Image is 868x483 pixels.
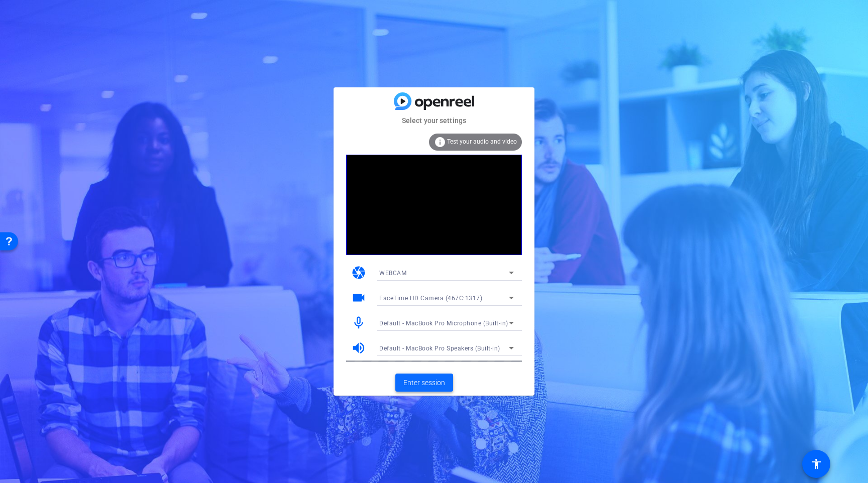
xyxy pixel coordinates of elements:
mat-icon: info [434,136,446,148]
mat-icon: accessibility [810,458,822,470]
span: Enter session [403,378,445,388]
mat-icon: mic_none [351,315,366,330]
span: Test your audio and video [447,138,517,145]
span: Default - MacBook Pro Microphone (Built-in) [379,320,508,327]
mat-icon: camera [351,265,366,280]
img: blue-gradient.svg [394,92,474,110]
span: WEBCAM [379,270,406,277]
mat-card-subtitle: Select your settings [334,115,534,126]
button: Enter session [395,374,453,392]
mat-icon: videocam [351,290,366,305]
span: Default - MacBook Pro Speakers (Built-in) [379,345,500,352]
mat-icon: volume_up [351,340,366,355]
span: FaceTime HD Camera (467C:1317) [379,295,482,302]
